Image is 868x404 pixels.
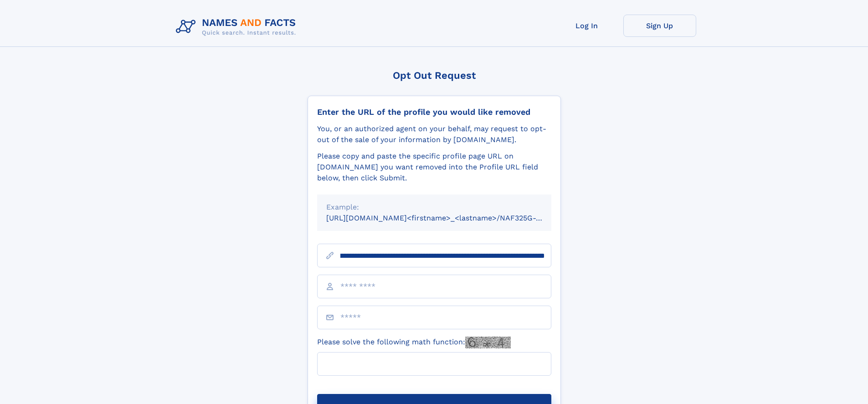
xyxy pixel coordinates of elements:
[317,337,511,348] label: Please solve the following math function:
[326,202,542,213] div: Example:
[308,70,561,81] div: Opt Out Request
[317,107,551,117] div: Enter the URL of the profile you would like removed
[623,15,696,37] a: Sign Up
[317,123,551,145] div: You, or an authorized agent on your behalf, may request to opt-out of the sale of your informatio...
[550,15,623,37] a: Log In
[317,151,551,184] div: Please copy and paste the specific profile page URL on [DOMAIN_NAME] you want removed into the Pr...
[326,214,569,222] small: [URL][DOMAIN_NAME]<firstname>_<lastname>/NAF325G-xxxxxxxx
[172,15,303,39] img: Logo Names and Facts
